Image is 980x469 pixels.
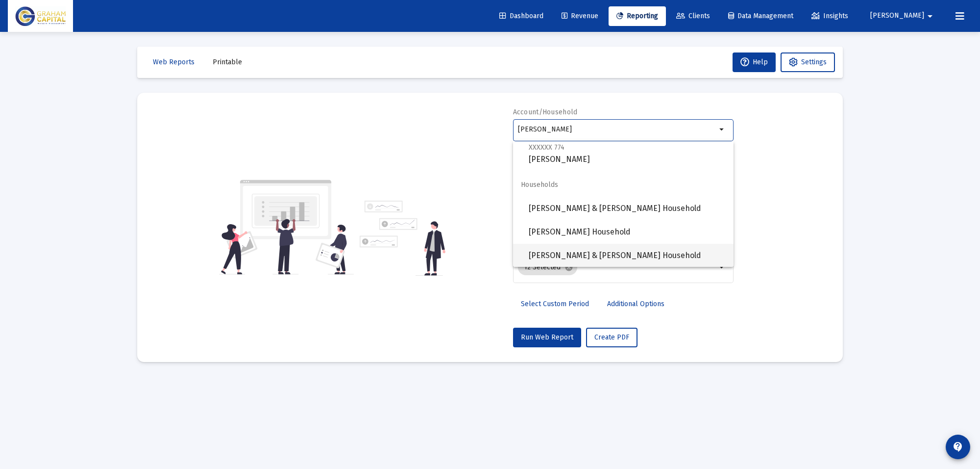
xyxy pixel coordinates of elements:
[554,6,606,26] a: Revenue
[491,6,551,26] a: Dashboard
[213,58,242,66] span: Printable
[219,179,354,276] img: reporting
[529,244,726,267] span: [PERSON_NAME] & [PERSON_NAME] Household
[720,6,801,26] a: Data Management
[728,12,793,20] span: Data Management
[924,6,936,26] mat-icon: arrow_drop_down
[518,260,577,275] mat-chip: 12 Selected
[586,328,637,347] button: Create PDF
[205,52,250,72] button: Printable
[529,143,564,152] span: XXXXXX 774
[529,141,726,165] span: [PERSON_NAME]
[499,12,543,20] span: Dashboard
[870,12,924,20] span: [PERSON_NAME]
[513,328,581,347] button: Run Web Report
[952,441,964,453] mat-icon: contact_support
[145,52,202,72] button: Web Reports
[153,58,195,66] span: Web Reports
[594,333,629,341] span: Create PDF
[518,258,716,277] mat-chip-list: Selection
[360,201,445,276] img: reporting-alt
[529,197,726,220] span: [PERSON_NAME] & [PERSON_NAME] Household
[609,6,666,26] a: Reporting
[716,261,728,273] mat-icon: arrow_drop_down
[676,12,710,20] span: Clients
[562,12,598,20] span: Revenue
[740,58,768,66] span: Help
[616,12,658,20] span: Reporting
[733,52,776,72] button: Help
[858,6,948,26] button: [PERSON_NAME]
[518,126,716,133] input: Search or select an account or household
[529,220,726,244] span: [PERSON_NAME] Household
[801,58,827,66] span: Settings
[781,52,835,72] button: Settings
[607,300,664,308] span: Additional Options
[811,12,848,20] span: Insights
[513,173,734,197] span: Households
[521,333,573,341] span: Run Web Report
[513,108,578,116] label: Account/Household
[804,6,856,26] a: Insights
[521,300,589,308] span: Select Custom Period
[668,6,718,26] a: Clients
[564,263,573,272] mat-icon: cancel
[15,6,66,26] img: Dashboard
[716,124,728,135] mat-icon: arrow_drop_down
